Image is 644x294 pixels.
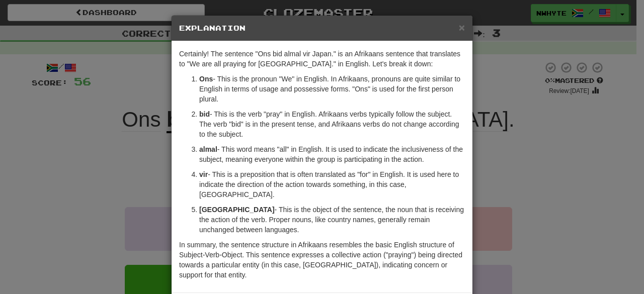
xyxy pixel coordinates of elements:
p: - This is the verb "pray" in English. Afrikaans verbs typically follow the subject. The verb "bid... [199,109,465,139]
strong: bid [199,110,210,118]
p: - This is the object of the sentence, the noun that is receiving the action of the verb. Proper n... [199,205,465,235]
p: - This is a preposition that is often translated as "for" in English. It is used here to indicate... [199,169,465,200]
p: In summary, the sentence structure in Afrikaans resembles the basic English structure of Subject-... [179,240,465,280]
strong: Ons [199,75,213,83]
strong: vir [199,170,208,178]
p: - This is the pronoun "We" in English. In Afrikaans, pronouns are quite similar to English in ter... [199,74,465,104]
strong: almal [199,145,217,153]
button: Close [459,22,465,33]
strong: [GEOGRAPHIC_DATA] [199,206,275,214]
span: × [459,22,465,33]
h5: Explanation [179,23,465,33]
p: Certainly! The sentence "Ons bid almal vir Japan." is an Afrikaans sentence that translates to "W... [179,49,465,69]
p: - This word means "all" in English. It is used to indicate the inclusiveness of the subject, mean... [199,144,465,164]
